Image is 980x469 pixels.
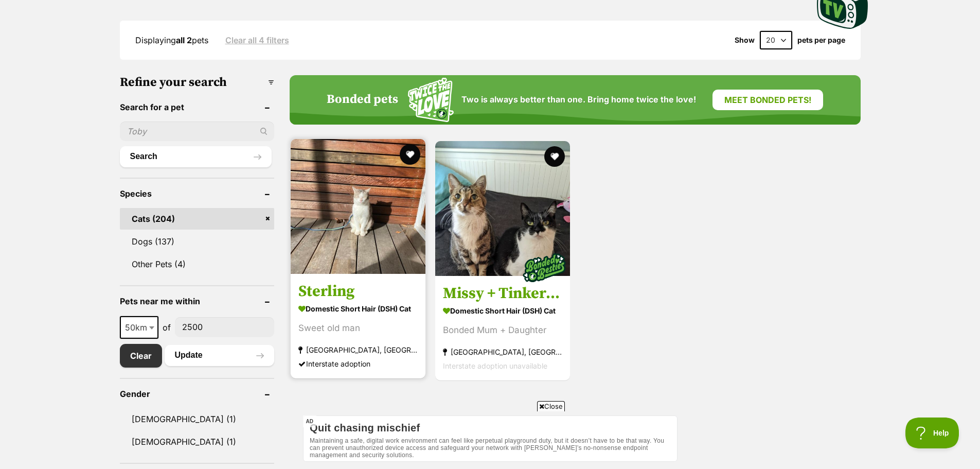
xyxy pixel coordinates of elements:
a: Clear [120,344,162,368]
span: Interstate adoption unavailable [443,361,547,370]
a: [DEMOGRAPHIC_DATA] (1) [120,431,274,453]
span: 50km [121,320,157,335]
a: Dogs (137) [120,231,274,252]
h3: Refine your search [120,75,274,90]
div: Interstate adoption [298,357,418,371]
span: Maintaining a safe, digital work environment can feel like perpetual playground duty, but it does... [7,22,368,43]
header: Gender [120,389,274,398]
img: Missy + Tinkerbell - Domestic Short Hair (DSH) Cat [435,141,570,276]
span: of [163,321,171,334]
span: Close [537,401,565,411]
button: favourite [400,144,420,165]
img: Squiggle [408,78,454,123]
a: [DEMOGRAPHIC_DATA] (1) [120,408,274,430]
header: Search for a pet [120,102,274,112]
strong: Domestic Short Hair (DSH) Cat [298,301,418,316]
label: pets per page [797,36,845,44]
a: Missy + Tinkerbell Domestic Short Hair (DSH) Cat Bonded Mum + Daughter [GEOGRAPHIC_DATA], [GEOGRA... [435,276,570,380]
img: bonded besties [519,242,570,293]
a: Other Pets (4) [120,253,274,275]
span: Two is always better than one. Bring home twice the love! [461,95,696,105]
h3: Missy + Tinkerbell [443,284,562,303]
button: Update [165,345,274,366]
strong: [GEOGRAPHIC_DATA], [GEOGRAPHIC_DATA] [298,343,418,357]
header: Pets near me within [120,297,274,306]
strong: Domestic Short Hair (DSH) Cat [443,303,562,318]
strong: all 2 [176,35,192,45]
span: Displaying pets [135,35,208,45]
div: Sweet old man [298,321,418,335]
a: Sterling Domestic Short Hair (DSH) Cat Sweet old man [GEOGRAPHIC_DATA], [GEOGRAPHIC_DATA] Interst... [291,274,425,378]
span: Show [735,36,755,44]
button: Search [120,146,272,167]
iframe: Help Scout Beacon - Open [905,418,959,448]
h3: Sterling [298,282,418,301]
a: Cats (204) [120,208,274,230]
h4: Bonded pets [327,93,398,107]
strong: [GEOGRAPHIC_DATA], [GEOGRAPHIC_DATA] [443,345,562,359]
span: AD [303,415,316,427]
input: Toby [120,121,274,141]
button: favourite [544,146,565,167]
a: Meet bonded pets! [712,90,823,110]
div: Bonded Mum + Daughter [443,323,562,337]
input: postcode [175,317,274,337]
img: Sterling - Domestic Short Hair (DSH) Cat [291,139,425,274]
a: Clear all 4 filters [225,36,289,45]
span: 50km [120,316,158,339]
header: Species [120,189,274,198]
p: Quit chasing mischief [7,7,368,19]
